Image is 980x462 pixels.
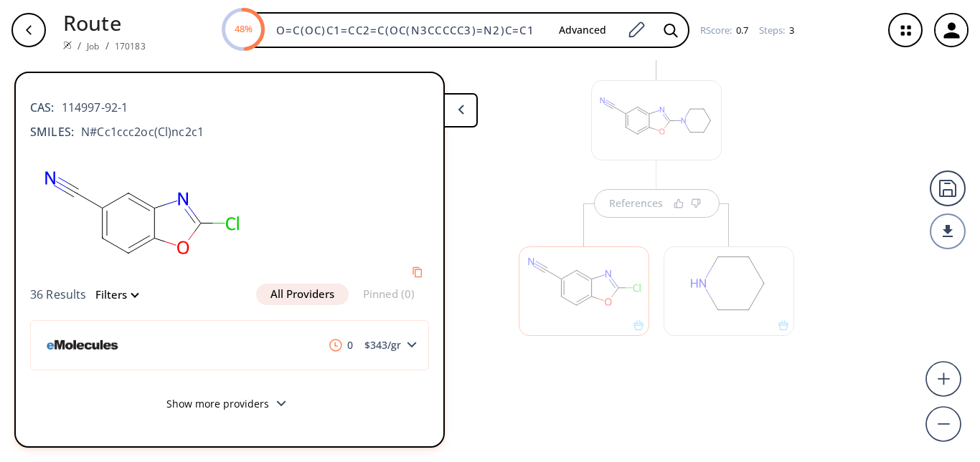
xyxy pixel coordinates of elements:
a: 170183 [115,40,146,52]
span: 114997-92-1 [55,99,128,116]
b: CAS: [30,99,55,116]
input: Enter SMILES [268,23,547,37]
p: Route [63,7,146,38]
img: Spaya logo [63,41,72,49]
span: N#Cc1ccc2oc(Cl)nc2c1 [74,123,204,140]
div: RScore : [700,26,748,35]
li: / [77,38,81,53]
svg: N#Cc1ccc2oc(Cl)nc2c1 [30,148,253,284]
span: 36 Results [30,287,87,302]
button: Filters [87,289,138,300]
img: emolecules [42,322,127,368]
button: Show more providers [30,389,429,423]
span: 3 [787,24,794,37]
button: Advanced [547,17,618,44]
li: / [105,38,109,53]
span: 0 [324,339,359,352]
img: clock [329,339,342,352]
span: 0.7 [734,24,748,37]
text: 48% [234,22,252,35]
a: Job [87,40,99,52]
button: Copy to clipboard [406,261,429,284]
button: All Providers [256,284,349,305]
div: Steps : [759,26,794,35]
span: $ 343 /gr [359,340,407,350]
b: SMILES: [30,123,74,140]
button: Pinned (0) [349,284,429,305]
